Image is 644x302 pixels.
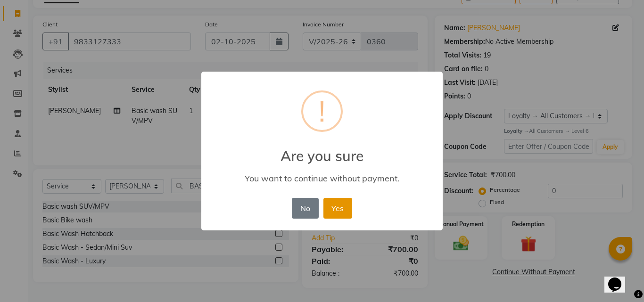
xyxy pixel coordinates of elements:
[201,136,443,164] h2: Are you sure
[323,198,352,219] button: Yes
[604,264,635,293] iframe: chat widget
[215,173,429,184] div: You want to continue without payment.
[292,198,318,219] button: No
[319,92,325,130] div: !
